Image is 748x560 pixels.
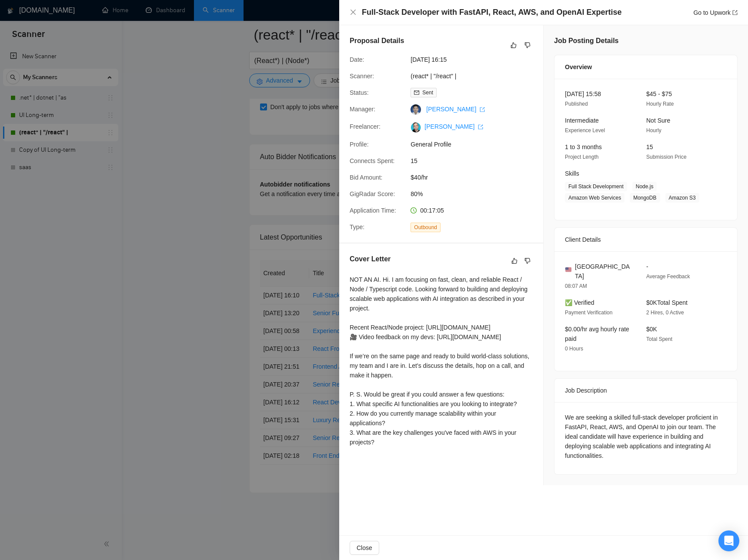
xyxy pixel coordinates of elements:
span: Payment Verification [565,310,612,316]
span: GigRadar Score: [350,190,395,197]
span: - [646,263,648,270]
span: Manager: [350,106,375,113]
span: 80% [411,189,541,199]
h5: Job Posting Details [554,36,618,46]
span: Hourly [646,127,661,133]
h5: Proposal Details [350,36,404,46]
span: Status: [350,89,369,96]
button: Close [350,9,357,16]
span: Experience Level [565,127,605,133]
div: Open Intercom Messenger [718,530,739,551]
span: $40/hr [411,173,541,182]
span: Average Feedback [646,273,690,280]
span: Published [565,101,588,107]
span: clock-circle [411,207,417,213]
div: Client Details [565,228,727,251]
button: Close [350,541,379,555]
a: Go to Upworkexport [693,9,738,16]
button: dislike [522,256,533,266]
div: We are seeking a skilled full-stack developer proficient in FastAPI, React, AWS, and OpenAI to jo... [565,413,727,460]
span: Freelancer: [350,123,381,130]
span: Amazon S3 [665,193,699,203]
span: like [511,257,518,264]
span: MongoDB [630,193,660,203]
span: General Profile [411,140,541,149]
span: Close [357,543,372,553]
a: [PERSON_NAME] export [424,123,483,130]
span: [DATE] 15:58 [565,90,601,97]
span: Total Spent [646,336,672,342]
span: Full Stack Development [565,182,627,191]
h4: Full-Stack Developer with FastAPI, React, AWS, and OpenAI Expertise [362,7,621,18]
span: 15 [411,156,541,166]
span: 2 Hires, 0 Active [646,310,684,316]
span: Amazon Web Services [565,193,624,203]
span: 08:07 AM [565,283,587,289]
span: Node.js [632,182,657,191]
span: dislike [524,42,531,49]
span: Intermediate [565,117,599,124]
a: [PERSON_NAME] export [426,106,485,113]
span: dislike [524,257,531,264]
button: like [509,256,520,266]
span: (react* | "/react" | [411,71,541,81]
span: Project Length [565,154,598,160]
span: Not Sure [646,117,670,124]
img: 🇺🇸 [565,267,571,273]
button: dislike [522,40,533,50]
span: 00:17:05 [420,207,444,214]
h5: Cover Letter [350,254,391,264]
span: Sent [422,90,433,96]
div: NOT AN AI. Hi. I am focusing on fast, clean, and reliable React / Node / Typescript code. Looking... [350,275,533,447]
span: mail [414,90,419,95]
span: Skills [565,170,579,177]
span: [GEOGRAPHIC_DATA] [575,262,632,281]
span: $45 - $75 [646,90,672,97]
div: Job Description [565,379,727,402]
span: Profile: [350,141,369,148]
span: Bid Amount: [350,174,383,181]
span: close [350,9,357,16]
span: Type: [350,223,364,230]
span: like [511,42,517,49]
span: 0 Hours [565,346,583,352]
span: $0.00/hr avg hourly rate paid [565,326,629,342]
span: 15 [646,143,653,150]
span: 1 to 3 months [565,143,602,150]
span: $0K Total Spent [646,299,688,306]
span: [DATE] 16:15 [411,55,541,64]
button: like [508,40,519,50]
span: Date: [350,56,364,63]
span: export [480,107,485,112]
span: Scanner: [350,73,374,80]
span: Overview [565,62,592,72]
img: c1M-89sfbrDw2dfuyNz6_PbRcJy-98Y5m0Y-WEeVXplLTKuxQBXHaQAJWamQvM_LRY [411,122,421,133]
span: export [732,10,738,15]
span: Outbound [411,223,441,232]
span: Submission Price [646,154,687,160]
span: $0K [646,326,657,333]
span: ✅ Verified [565,299,594,306]
span: export [478,124,483,130]
span: Connects Spent: [350,157,395,164]
span: Hourly Rate [646,101,674,107]
span: Application Time: [350,207,396,214]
